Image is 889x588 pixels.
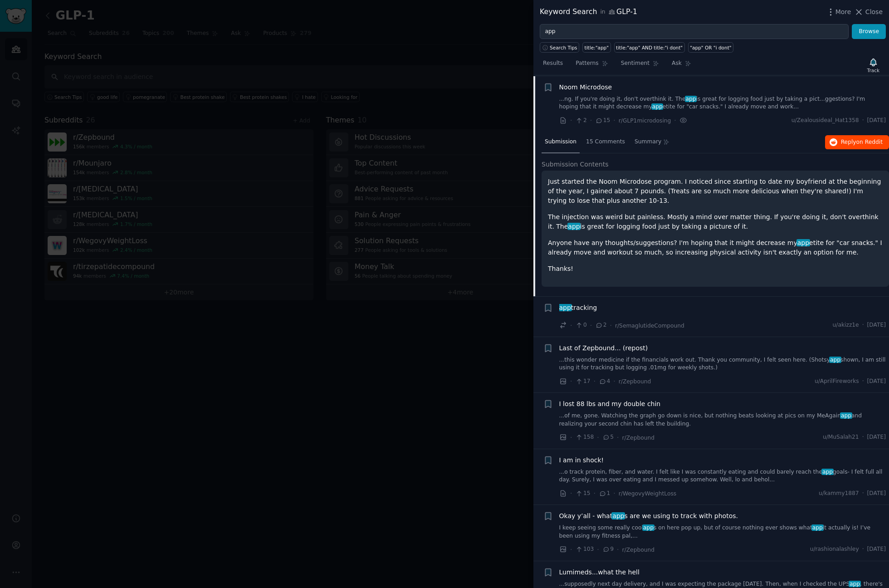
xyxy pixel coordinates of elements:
button: Browse [852,24,886,39]
span: 4 [599,377,610,386]
span: 0 [575,321,586,329]
a: "app" OR "i dont" [688,42,733,53]
span: · [590,116,592,125]
span: on Reddit [856,139,883,145]
span: app [651,103,664,110]
span: 5 [602,433,614,441]
span: · [570,377,572,386]
span: Ask [672,59,682,68]
span: 2 [595,321,606,329]
span: Sentiment [621,59,650,68]
a: Lumimeds...what the hell [559,568,640,577]
p: Just started the Noom Microdose program. I noticed since starting to date my boyfriend at the beg... [548,177,883,206]
span: app [821,469,834,475]
a: title:"app" [582,42,611,53]
span: r/SemaglutideCompound [615,323,684,329]
span: Noom Microdose [559,83,612,92]
span: 158 [575,433,594,441]
button: Close [854,7,883,17]
span: · [862,433,864,441]
span: app [840,412,852,419]
a: I am in shock! [559,456,604,465]
span: 15 [575,490,590,498]
span: tracking [559,303,597,313]
span: · [613,489,615,498]
span: r/Zepbound [622,547,655,553]
span: · [597,545,599,554]
span: app [685,96,697,102]
span: · [617,433,619,442]
span: · [590,321,592,330]
button: Track [864,56,883,75]
span: u/rashionalashley [810,545,859,554]
span: Reply [841,138,883,147]
button: Search Tips [540,42,579,53]
span: [DATE] [867,117,886,125]
a: ...this wonder medicine if the financials work out. Thank you community, I felt seen here. (Shots... [559,356,886,372]
span: app [611,512,625,519]
span: · [597,433,599,442]
span: 9 [602,545,614,554]
a: I lost 88 lbs and my double chin [559,399,661,409]
p: Anyone have any thoughts/suggestions? I'm hoping that it might decrease my etite for "car snacks.... [548,238,883,257]
span: u/Zealousideal_Hat1358 [791,117,859,125]
span: 1 [599,490,610,498]
span: [DATE] [867,433,886,441]
span: app [558,304,572,311]
p: Thanks! [548,264,883,274]
span: Submission Contents [542,160,609,169]
span: 17 [575,377,590,386]
span: 15 [595,117,610,125]
a: Ask [669,56,694,75]
span: · [570,489,572,498]
span: · [617,545,619,554]
span: · [613,377,615,386]
span: Patterns [576,59,598,68]
span: · [594,377,596,386]
a: Patterns [572,56,611,75]
a: ...o track protein, fiber, and water. I felt like I was constantly eating and could barely reach ... [559,468,886,484]
span: · [570,116,572,125]
span: More [835,7,851,17]
a: Results [540,56,566,75]
span: · [570,433,572,442]
span: app [567,223,581,230]
span: Close [865,7,883,17]
span: · [862,117,864,125]
span: [DATE] [867,321,886,329]
span: Okay y’all - what s are we using to track with photos. [559,511,738,521]
span: 103 [575,545,594,554]
button: Replyon Reddit [825,135,889,150]
span: r/Zepbound [622,435,655,441]
span: app [796,239,810,246]
span: · [613,116,615,125]
span: · [862,545,864,554]
span: Results [543,59,563,68]
span: Summary [635,138,661,146]
button: More [826,7,851,17]
div: title:"app" AND title:"i dont" [616,44,683,51]
a: Okay y’all - whatapps are we using to track with photos. [559,511,738,521]
span: · [570,545,572,554]
input: Try a keyword related to your business [540,24,849,39]
a: Last of Zepbound... (repost) [559,343,648,353]
span: Search Tips [550,44,577,51]
span: app [642,524,655,531]
span: 2 [575,117,586,125]
span: r/Zepbound [619,378,651,385]
span: u/AprilFireworks [815,377,859,386]
span: r/WegovyWeightLoss [619,490,676,497]
span: app [849,581,861,587]
span: app [811,524,824,531]
span: · [674,116,676,125]
span: [DATE] [867,545,886,554]
span: [DATE] [867,377,886,386]
a: Sentiment [618,56,662,75]
span: · [862,490,864,498]
span: · [862,321,864,329]
div: title:"app" [585,44,609,51]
